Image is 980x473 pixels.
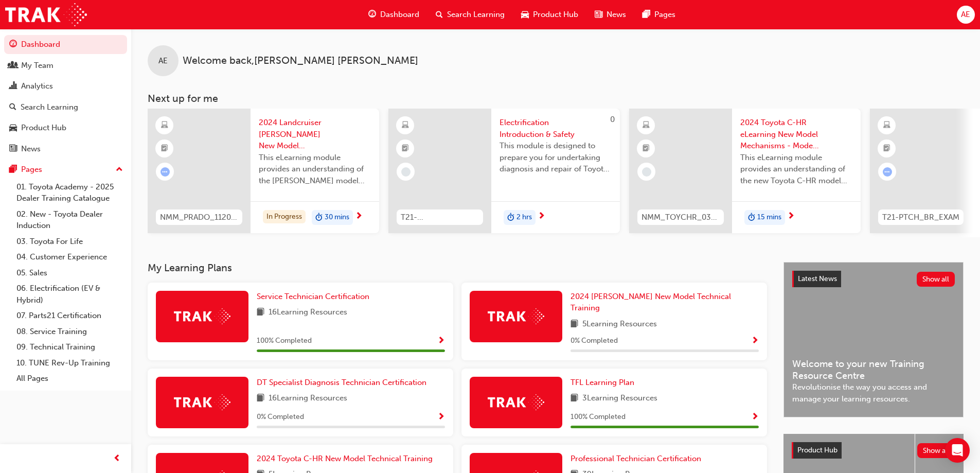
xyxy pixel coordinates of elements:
[783,262,964,417] a: Latest NewsShow allWelcome to your new Training Resource CentreRevolutionise the way you access a...
[634,4,684,25] a: pages-iconPages
[257,454,433,463] span: 2024 Toyota C-HR New Model Technical Training
[607,9,626,21] span: News
[12,179,127,206] a: 01. Toyota Academy - 2025 Dealer Training Catalogue
[116,163,123,177] span: up-icon
[360,4,427,25] a: guage-iconDashboard
[21,80,53,92] div: Analytics
[355,212,363,221] span: next-icon
[582,392,657,405] span: 3 Learning Resources
[12,355,127,371] a: 10. TUNE Rev-Up Training
[792,271,955,287] a: Latest NewsShow all
[4,139,127,159] a: News
[131,93,980,104] h3: Next up for me
[113,452,121,465] span: prev-icon
[751,413,759,422] span: Show Progress
[792,381,955,405] span: Revolutionise the way you access and manage your learning resources.
[595,8,602,21] span: news-icon
[12,281,127,308] a: 06. Electrification (EV & Hybrid)
[571,377,638,389] a: TFL Learning Plan
[257,306,264,319] span: book-icon
[883,119,890,132] span: learningResourceType_ELEARNING-icon
[521,8,529,21] span: car-icon
[148,262,767,274] h3: My Learning Plans
[257,378,426,387] span: DT Specialist Diagnosis Technician Certification
[4,98,127,117] a: Search Learning
[380,9,419,21] span: Dashboard
[437,411,445,424] button: Show Progress
[9,61,17,71] span: people-icon
[12,324,127,340] a: 08. Service Training
[643,142,650,155] span: booktick-icon
[882,212,959,223] span: T21-PTCH_BR_EXAM
[257,453,437,465] a: 2024 Toyota C-HR New Model Technical Training
[161,167,170,177] span: learningRecordVerb_ATTEMPT-icon
[961,9,970,21] span: AE
[748,211,755,224] span: duration-icon
[740,117,852,152] span: 2024 Toyota C-HR eLearning New Model Mechanisms - Model Outline (Module 1)
[269,306,347,319] span: 16 Learning Resources
[148,109,379,233] a: NMM_PRADO_112024_MODULE_12024 Landcruiser [PERSON_NAME] New Model Mechanisms - Model Outline 1Thi...
[642,212,720,223] span: NMM_TOYCHR_032024_MODULE_1
[12,308,127,324] a: 07. Parts21 Certification
[4,77,127,96] a: Analytics
[798,274,837,283] span: Latest News
[259,117,371,152] span: 2024 Landcruiser [PERSON_NAME] New Model Mechanisms - Model Outline 1
[787,212,795,221] span: next-icon
[158,55,168,67] span: AE
[571,335,618,347] span: 0 % Completed
[269,392,347,405] span: 16 Learning Resources
[516,212,532,223] span: 2 hrs
[257,392,264,405] span: book-icon
[629,109,861,233] a: NMM_TOYCHR_032024_MODULE_12024 Toyota C-HR eLearning New Model Mechanisms - Model Outline (Module...
[263,210,306,224] div: In Progress
[4,56,127,75] a: My Team
[437,335,445,347] button: Show Progress
[488,308,544,324] img: Trak
[388,109,620,233] a: 0T21-FOD_HVIS_PREREQElectrification Introduction & SafetyThis module is designed to prepare you f...
[945,438,970,463] div: Open Intercom Messenger
[21,164,42,176] div: Pages
[174,394,230,410] img: Trak
[12,249,127,265] a: 04. Customer Experience
[957,6,975,24] button: AE
[513,4,586,25] a: car-iconProduct Hub
[9,103,16,112] span: search-icon
[571,453,705,465] a: Professional Technician Certification
[21,60,54,72] div: My Team
[582,318,657,331] span: 5 Learning Resources
[751,337,759,346] span: Show Progress
[488,394,544,410] img: Trak
[437,337,445,346] span: Show Progress
[792,442,955,459] a: Product HubShow all
[5,3,87,26] img: Trak
[21,143,41,155] div: News
[751,335,759,347] button: Show Progress
[12,206,127,234] a: 02. New - Toyota Dealer Induction
[883,167,892,177] span: learningRecordVerb_ATTEMPT-icon
[401,167,411,177] span: learningRecordVerb_NONE-icon
[436,8,443,21] span: search-icon
[12,234,127,250] a: 03. Toyota For Life
[654,9,675,21] span: Pages
[4,160,127,179] button: Pages
[368,8,376,21] span: guage-icon
[437,413,445,422] span: Show Progress
[325,212,349,223] span: 30 mins
[538,212,545,221] span: next-icon
[257,377,431,389] a: DT Specialist Diagnosis Technician Certification
[259,152,371,187] span: This eLearning module provides an understanding of the [PERSON_NAME] model line-up and its Katash...
[797,446,838,454] span: Product Hub
[401,212,479,223] span: T21-FOD_HVIS_PREREQ
[174,308,230,324] img: Trak
[12,339,127,355] a: 09. Technical Training
[402,142,409,155] span: booktick-icon
[571,318,578,331] span: book-icon
[500,140,612,175] span: This module is designed to prepare you for undertaking diagnosis and repair of Toyota & Lexus Ele...
[507,211,514,224] span: duration-icon
[571,411,626,423] span: 100 % Completed
[9,145,17,154] span: news-icon
[571,392,578,405] span: book-icon
[315,211,323,224] span: duration-icon
[427,4,513,25] a: search-iconSearch Learning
